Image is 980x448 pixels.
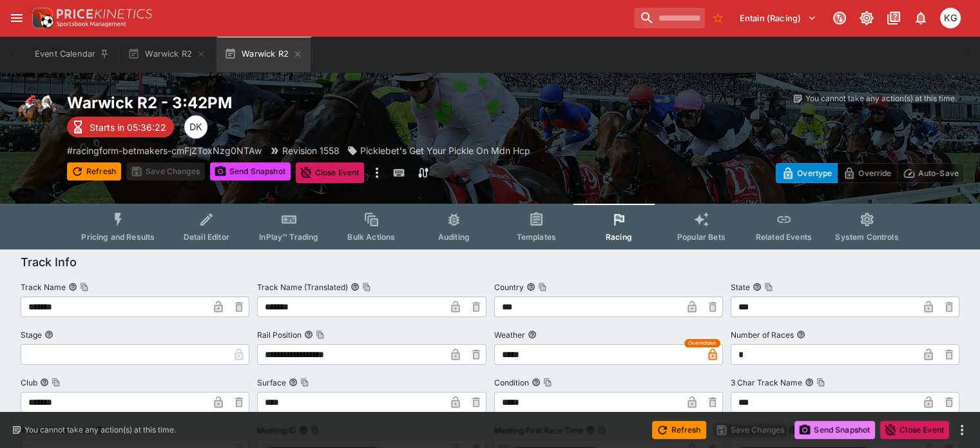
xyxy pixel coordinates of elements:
button: Rail PositionCopy To Clipboard [304,330,313,339]
button: SurfaceCopy To Clipboard [289,378,298,387]
button: Copy To Clipboard [543,378,552,387]
p: Club [21,377,37,388]
span: System Controls [835,232,898,242]
div: Kevin Gutschlag [940,8,961,28]
button: Overtype [776,163,838,183]
p: You cannot take any action(s) at this time. [24,424,176,436]
button: No Bookmarks [707,8,728,28]
p: Weather [494,329,525,340]
button: Notifications [909,6,932,30]
button: Copy To Clipboard [52,378,61,387]
span: InPlay™ Trading [259,232,318,242]
button: Number of Races [796,330,805,339]
button: Refresh [652,421,706,439]
p: Picklebet's Get Your Pickle On Mdn Hcp [360,144,530,157]
button: ConditionCopy To Clipboard [532,378,541,387]
p: Copy To Clipboard [67,144,262,157]
button: Track Name (Translated)Copy To Clipboard [351,282,360,291]
h5: Track Info [21,255,77,269]
button: Toggle light/dark mode [855,6,878,30]
button: Auto-Save [897,163,965,183]
span: Templates [517,232,556,242]
button: Warwick R2 [120,36,214,72]
button: more [369,162,385,183]
p: Stage [21,329,42,340]
button: Copy To Clipboard [362,282,371,291]
p: Starts in 05:36:22 [90,121,166,134]
p: Number of Races [731,329,794,340]
span: Overridden [688,339,716,347]
input: search [634,8,705,28]
button: StateCopy To Clipboard [753,282,762,291]
img: PriceKinetics Logo [28,5,54,31]
button: Event Calendar [27,36,117,72]
p: Surface [257,377,286,388]
button: Override [837,163,897,183]
button: Close Event [296,162,365,183]
img: PriceKinetics [57,9,152,19]
div: Event type filters [71,204,908,249]
button: Copy To Clipboard [816,378,825,387]
div: Start From [776,163,965,183]
p: You cannot take any action(s) at this time. [805,93,957,104]
p: Condition [494,377,529,388]
button: Close Event [880,421,949,439]
p: Track Name (Translated) [257,282,348,293]
span: Auditing [438,232,470,242]
p: 3 Char Track Name [731,377,802,388]
div: Picklebet's Get Your Pickle On Mdn Hcp [347,144,530,157]
button: Copy To Clipboard [80,282,89,291]
button: Warwick R2 [216,36,311,72]
button: Copy To Clipboard [764,282,773,291]
button: Connected to PK [828,6,851,30]
p: Track Name [21,282,66,293]
button: Send Snapshot [210,162,291,180]
button: Kevin Gutschlag [936,4,965,32]
button: 3 Char Track NameCopy To Clipboard [805,378,814,387]
button: CountryCopy To Clipboard [526,282,535,291]
span: Related Events [756,232,812,242]
div: Dabin Kim [184,115,207,139]
button: open drawer [5,6,28,30]
img: horse_racing.png [15,93,57,134]
p: Override [858,166,891,180]
button: Track NameCopy To Clipboard [68,282,77,291]
button: Stage [44,330,53,339]
p: State [731,282,750,293]
button: more [954,422,970,438]
span: Bulk Actions [347,232,395,242]
span: Pricing and Results [81,232,155,242]
button: ClubCopy To Clipboard [40,378,49,387]
button: Documentation [882,6,905,30]
button: Refresh [67,162,121,180]
button: Send Snapshot [794,421,875,439]
p: Rail Position [257,329,302,340]
p: Overtype [797,166,832,180]
p: Auto-Save [918,166,959,180]
span: Popular Bets [677,232,725,242]
button: Copy To Clipboard [316,330,325,339]
button: Weather [528,330,537,339]
button: Copy To Clipboard [300,378,309,387]
p: Country [494,282,524,293]
button: Select Tenant [732,8,824,28]
img: Sportsbook Management [57,21,126,27]
span: Racing [606,232,632,242]
h2: Copy To Clipboard [67,93,591,113]
p: Revision 1558 [282,144,340,157]
button: Copy To Clipboard [538,282,547,291]
span: Detail Editor [184,232,229,242]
